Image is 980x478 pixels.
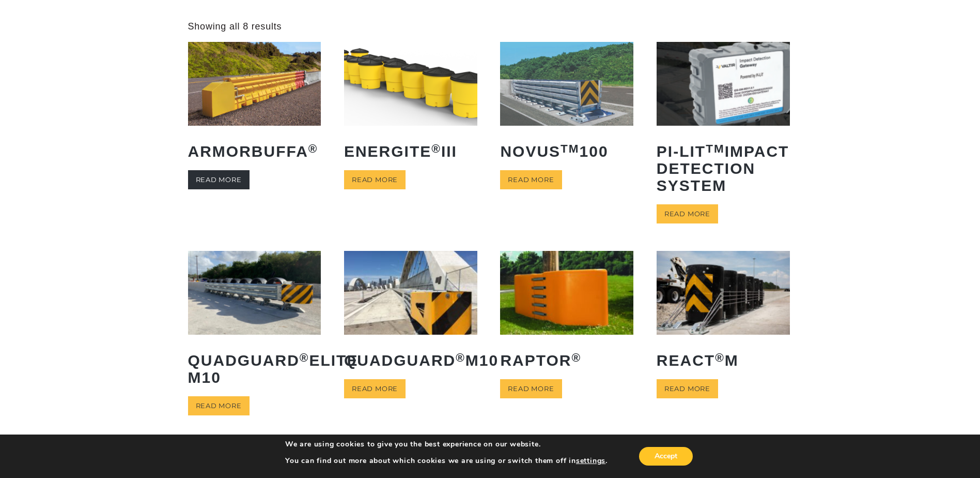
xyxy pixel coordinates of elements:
[188,170,250,189] a: Read more about “ArmorBuffa®”
[500,251,633,376] a: RAPTOR®
[188,42,321,167] a: ArmorBuffa®
[285,440,608,449] p: We are using cookies to give you the best experience on our website.
[188,21,282,33] p: Showing all 8 results
[500,42,633,167] a: NOVUSTM100
[344,344,477,377] h2: QuadGuard M10
[500,170,562,189] a: Read more about “NOVUSTM 100”
[344,170,406,189] a: Read more about “ENERGITE® III”
[572,351,582,364] sup: ®
[344,135,477,168] h2: ENERGITE III
[344,251,477,376] a: QuadGuard®M10
[308,142,318,155] sup: ®
[500,135,633,168] h2: NOVUS 100
[657,344,790,377] h2: REACT M
[300,351,309,364] sup: ®
[188,251,321,393] a: QuadGuard®Elite M10
[188,135,321,168] h2: ArmorBuffa
[657,379,718,398] a: Read more about “REACT® M”
[188,396,250,415] a: Read more about “QuadGuard® Elite M10”
[344,379,406,398] a: Read more about “QuadGuard® M10”
[344,42,477,167] a: ENERGITE®III
[500,379,562,398] a: Read more about “RAPTOR®”
[576,456,605,466] button: settings
[431,142,441,155] sup: ®
[657,204,718,223] a: Read more about “PI-LITTM Impact Detection System”
[456,351,465,364] sup: ®
[561,142,580,155] sup: TM
[285,456,608,466] p: You can find out more about which cookies we are using or switch them off in .
[657,251,790,376] a: REACT®M
[657,135,790,202] h2: PI-LIT Impact Detection System
[706,142,725,155] sup: TM
[715,351,725,364] sup: ®
[639,447,693,466] button: Accept
[188,344,321,394] h2: QuadGuard Elite M10
[500,344,633,377] h2: RAPTOR
[657,42,790,201] a: PI-LITTMImpact Detection System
